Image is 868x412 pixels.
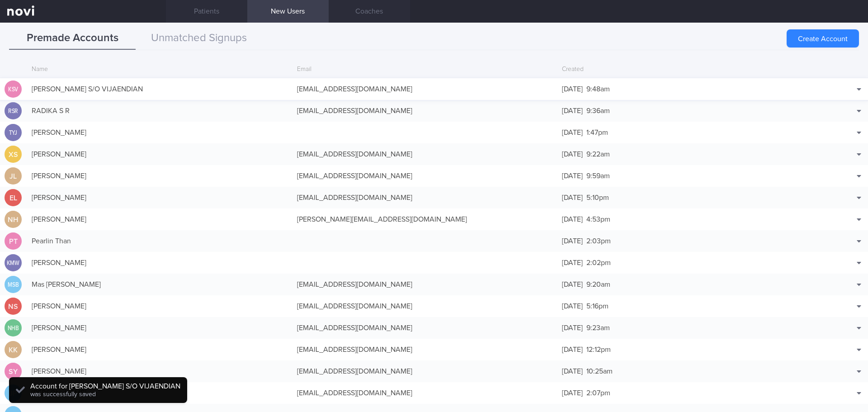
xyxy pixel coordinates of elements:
[292,297,558,315] div: [EMAIL_ADDRESS][DOMAIN_NAME]
[562,216,583,223] span: [DATE]
[6,254,20,272] div: KMW
[586,303,609,310] span: 5:16pm
[292,210,558,228] div: [PERSON_NAME][EMAIL_ADDRESS][DOMAIN_NAME]
[562,107,583,114] span: [DATE]
[562,85,583,93] span: [DATE]
[586,389,610,397] span: 2:07pm
[292,189,558,207] div: [EMAIL_ADDRESS][DOMAIN_NAME]
[27,319,292,337] div: [PERSON_NAME]
[586,368,613,375] span: 10:25am
[562,281,583,288] span: [DATE]
[586,129,608,136] span: 1:47pm
[136,27,262,50] button: Unmatched Signups
[5,341,22,359] div: KK
[6,102,20,120] div: RSR
[586,194,609,201] span: 5:10pm
[5,232,22,250] div: PT
[27,275,292,294] div: Mas [PERSON_NAME]
[292,384,558,402] div: [EMAIL_ADDRESS][DOMAIN_NAME]
[6,319,20,337] div: NHB
[9,27,136,50] button: Premade Accounts
[562,259,583,266] span: [DATE]
[5,167,22,185] div: JL
[27,80,292,98] div: [PERSON_NAME] S/O VIJAENDIAN
[562,151,583,158] span: [DATE]
[292,362,558,380] div: [EMAIL_ADDRESS][DOMAIN_NAME]
[586,346,611,353] span: 12:12pm
[562,303,583,310] span: [DATE]
[586,281,610,288] span: 9:20am
[292,61,558,78] div: Email
[27,61,292,78] div: Name
[27,254,292,272] div: [PERSON_NAME]
[5,211,22,228] div: NH
[27,145,292,163] div: [PERSON_NAME]
[292,102,558,120] div: [EMAIL_ADDRESS][DOMAIN_NAME]
[586,85,610,93] span: 9:48am
[5,298,22,315] div: NS
[292,80,558,98] div: [EMAIL_ADDRESS][DOMAIN_NAME]
[5,189,22,207] div: EL
[586,259,611,266] span: 2:02pm
[562,129,583,136] span: [DATE]
[787,29,859,47] button: Create Account
[5,384,22,402] div: JP
[557,61,823,78] div: Created
[562,172,583,180] span: [DATE]
[6,124,20,142] div: TYJ
[562,346,583,353] span: [DATE]
[27,362,292,380] div: [PERSON_NAME]
[292,341,558,359] div: [EMAIL_ADDRESS][DOMAIN_NAME]
[6,81,20,98] div: KSV
[562,368,583,375] span: [DATE]
[292,275,558,294] div: [EMAIL_ADDRESS][DOMAIN_NAME]
[6,276,20,294] div: MSB
[562,389,583,397] span: [DATE]
[27,102,292,120] div: RADIKA S R
[27,123,292,142] div: [PERSON_NAME]
[586,216,610,223] span: 4:53pm
[27,210,292,228] div: [PERSON_NAME]
[562,324,583,331] span: [DATE]
[562,237,583,245] span: [DATE]
[586,172,610,180] span: 9:59am
[30,382,180,391] div: Account for [PERSON_NAME] S/O VIJAENDIAN
[5,146,22,163] div: XS
[292,319,558,337] div: [EMAIL_ADDRESS][DOMAIN_NAME]
[562,194,583,201] span: [DATE]
[5,363,22,380] div: SY
[30,391,96,398] span: was successfully saved
[27,341,292,359] div: [PERSON_NAME]
[27,232,292,250] div: Pearlin Than
[27,189,292,207] div: [PERSON_NAME]
[586,151,610,158] span: 9:22am
[27,167,292,185] div: [PERSON_NAME]
[27,297,292,315] div: [PERSON_NAME]
[586,324,610,331] span: 9:23am
[586,107,610,114] span: 9:36am
[586,237,611,245] span: 2:03pm
[292,167,558,185] div: [EMAIL_ADDRESS][DOMAIN_NAME]
[292,145,558,163] div: [EMAIL_ADDRESS][DOMAIN_NAME]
